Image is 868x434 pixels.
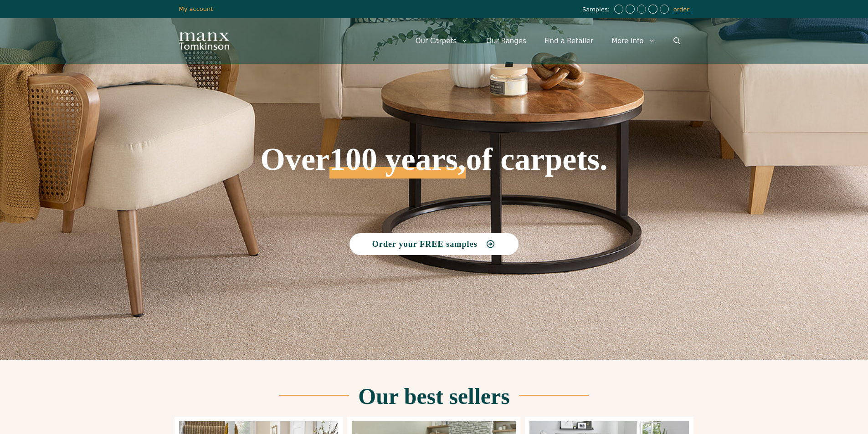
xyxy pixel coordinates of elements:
h1: Over of carpets. [179,77,689,179]
h2: Our best sellers [358,385,509,408]
a: Our Carpets [406,27,478,55]
span: Samples: [582,6,612,14]
span: 100 years, [329,151,466,179]
img: Manx Tomkinson [179,32,229,50]
a: order [673,6,689,13]
a: Open Search Bar [664,27,689,55]
a: My account [179,5,213,12]
span: Order your FREE samples [372,240,478,248]
a: Our Ranges [477,27,535,55]
a: More Info [602,27,664,55]
nav: Primary [406,27,689,55]
a: Order your FREE samples [349,233,519,255]
a: Find a Retailer [535,27,602,55]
